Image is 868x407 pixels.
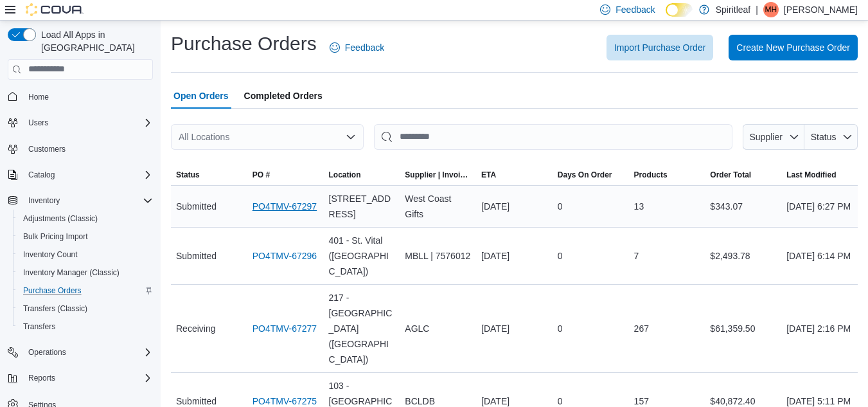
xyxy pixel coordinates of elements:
[3,166,158,184] button: Catalog
[3,192,158,210] button: Inventory
[26,3,84,16] img: Cova
[23,321,55,332] span: Transfers
[176,321,215,336] span: Receiving
[13,246,158,264] button: Inventory Count
[3,369,158,387] button: Reports
[13,282,158,300] button: Purchase Orders
[18,211,153,226] span: Adjustments (Classic)
[481,170,496,180] span: ETA
[329,170,361,180] span: Location
[18,283,153,298] span: Purchase Orders
[23,285,82,296] span: Purchase Orders
[28,170,55,180] span: Catalog
[18,247,83,262] a: Inventory Count
[18,283,87,298] a: Purchase Orders
[400,186,476,227] div: West Coast Gifts
[750,132,783,142] span: Supplier
[666,3,693,17] input: Dark Mode
[3,343,158,361] button: Operations
[18,247,153,262] span: Inventory Count
[400,243,476,269] div: MBLL | 7576012
[616,3,655,16] span: Feedback
[23,249,78,260] span: Inventory Count
[324,35,389,60] a: Feedback
[705,165,781,185] button: Order Total
[614,41,705,54] span: Import Purchase Order
[18,265,153,280] span: Inventory Manager (Classic)
[811,132,837,142] span: Status
[28,144,66,154] span: Customers
[345,41,384,54] span: Feedback
[28,373,55,383] span: Reports
[476,165,553,185] button: ETA
[634,248,639,264] span: 7
[607,35,713,60] button: Import Purchase Order
[3,87,158,106] button: Home
[705,243,781,269] div: $2,493.78
[18,229,153,244] span: Bulk Pricing Import
[400,316,476,341] div: AGLC
[23,267,120,278] span: Inventory Manager (Classic)
[171,31,317,57] h1: Purchase Orders
[176,248,217,264] span: Submitted
[23,370,153,386] span: Reports
[18,301,93,316] a: Transfers (Classic)
[629,165,705,185] button: Products
[781,316,858,341] div: [DATE] 2:16 PM
[3,140,158,158] button: Customers
[18,319,153,334] span: Transfers
[23,345,153,360] span: Operations
[476,316,553,341] div: [DATE]
[23,89,153,105] span: Home
[729,35,858,60] button: Create New Purchase Order
[23,141,71,157] a: Customers
[13,300,158,318] button: Transfers (Classic)
[3,114,158,132] button: Users
[781,194,858,219] div: [DATE] 6:27 PM
[400,165,476,185] button: Supplier | Invoice Number
[634,321,649,336] span: 267
[18,211,103,226] a: Adjustments (Classic)
[763,2,779,17] div: Matthew H
[558,248,563,264] span: 0
[23,167,153,183] span: Catalog
[28,195,60,206] span: Inventory
[786,170,836,180] span: Last Modified
[634,199,644,214] span: 13
[173,83,229,109] span: Open Orders
[23,89,54,105] a: Home
[23,231,88,242] span: Bulk Pricing Import
[476,243,553,269] div: [DATE]
[329,233,395,279] span: 401 - St. Vital ([GEOGRAPHIC_DATA])
[23,193,153,208] span: Inventory
[405,170,471,180] span: Supplier | Invoice Number
[705,194,781,219] div: $343.07
[171,165,247,185] button: Status
[23,345,71,360] button: Operations
[36,28,153,54] span: Load All Apps in [GEOGRAPHIC_DATA]
[28,92,49,102] span: Home
[13,264,158,282] button: Inventory Manager (Classic)
[252,170,270,180] span: PO #
[252,321,317,336] a: PO4TMV-67277
[252,199,317,214] a: PO4TMV-67297
[329,290,395,367] span: 217 - [GEOGRAPHIC_DATA] ([GEOGRAPHIC_DATA])
[710,170,751,180] span: Order Total
[252,248,317,264] a: PO4TMV-67296
[23,115,153,131] span: Users
[247,165,324,185] button: PO #
[634,170,668,180] span: Products
[28,118,48,128] span: Users
[781,165,858,185] button: Last Modified
[784,2,858,17] p: [PERSON_NAME]
[558,170,612,180] span: Days On Order
[804,124,858,150] button: Status
[743,124,804,150] button: Supplier
[13,210,158,228] button: Adjustments (Classic)
[244,83,323,109] span: Completed Orders
[18,229,93,244] a: Bulk Pricing Import
[13,228,158,246] button: Bulk Pricing Import
[28,347,66,357] span: Operations
[23,370,60,386] button: Reports
[23,193,65,208] button: Inventory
